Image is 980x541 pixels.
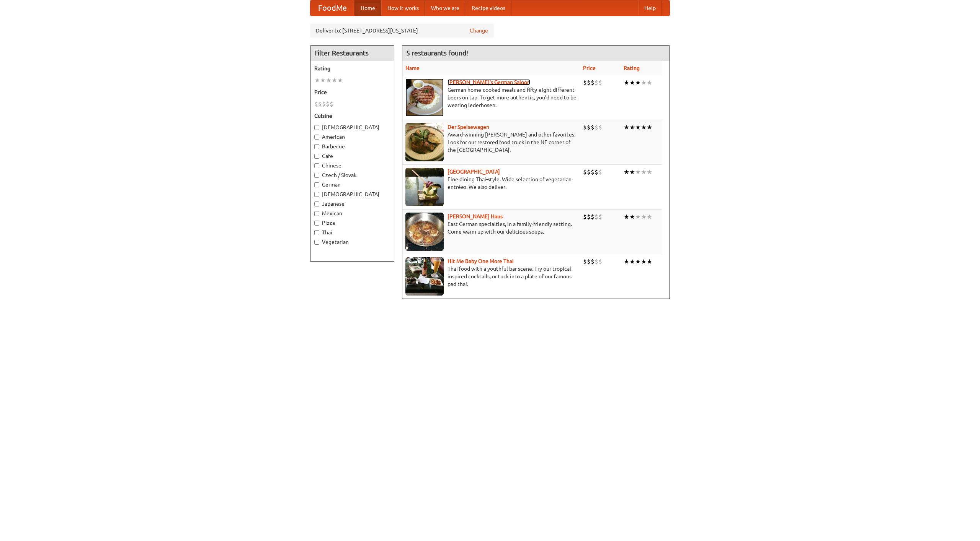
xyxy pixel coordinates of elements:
li: $ [587,123,591,132]
h5: Cuisine [314,112,390,120]
label: Thai [314,229,390,236]
input: Czech / Slovak [314,173,319,178]
li: ★ [624,213,629,221]
li: ★ [629,123,635,132]
li: $ [587,213,591,221]
li: $ [598,168,602,176]
label: Chinese [314,162,390,169]
label: Mexican [314,210,390,217]
li: $ [583,213,587,221]
li: $ [598,78,602,87]
li: ★ [629,78,635,87]
label: Barbecue [314,143,390,150]
li: $ [595,123,598,132]
li: ★ [314,76,320,84]
li: ★ [635,123,641,132]
input: Barbecue [314,144,319,149]
li: ★ [337,76,343,84]
a: Change [470,27,488,34]
li: $ [587,78,591,87]
li: ★ [641,213,647,221]
li: ★ [641,123,647,132]
li: ★ [629,257,635,266]
label: Czech / Slovak [314,171,390,179]
p: Fine dining Thai-style. Wide selection of vegetarian entrées. We also deliver. [405,175,577,191]
a: Help [638,0,662,16]
label: German [314,181,390,188]
li: ★ [629,213,635,221]
li: $ [318,100,322,108]
label: Pizza [314,219,390,227]
li: $ [595,78,598,87]
li: ★ [635,78,641,87]
a: FoodMe [310,0,354,16]
div: Deliver to: [STREET_ADDRESS][US_STATE] [310,24,494,37]
h5: Rating [314,65,390,72]
li: ★ [635,168,641,176]
li: ★ [647,257,652,266]
a: Name [405,65,420,71]
li: $ [583,78,587,87]
label: Vegetarian [314,238,390,246]
li: ★ [647,123,652,132]
ng-pluralize: 5 restaurants found! [406,49,468,57]
li: $ [583,168,587,176]
a: Recipe videos [465,0,511,16]
li: $ [583,123,587,132]
li: ★ [641,78,647,87]
label: Cafe [314,152,390,160]
li: $ [591,78,595,87]
li: ★ [641,168,647,176]
li: $ [583,257,587,266]
input: Japanese [314,201,319,206]
p: East German specialties, in a family-friendly setting. Come warm up with our delicious soups. [405,220,577,236]
li: $ [595,168,598,176]
a: Price [583,65,596,71]
li: $ [598,213,602,221]
li: ★ [326,76,332,84]
li: ★ [624,168,629,176]
label: American [314,133,390,141]
input: Vegetarian [314,240,319,245]
input: American [314,135,319,140]
li: ★ [332,76,337,84]
a: How it works [381,0,425,16]
input: [DEMOGRAPHIC_DATA] [314,192,319,197]
b: [PERSON_NAME] Haus [448,213,503,219]
li: $ [591,168,595,176]
a: Der Speisewagen [448,124,489,130]
li: ★ [647,168,652,176]
img: speisewagen.jpg [405,123,444,161]
input: Mexican [314,211,319,216]
li: $ [322,100,326,108]
li: $ [591,123,595,132]
li: $ [330,100,333,108]
a: Home [354,0,381,16]
a: [PERSON_NAME]'s German Saloon [448,79,530,85]
input: Cafe [314,154,319,159]
li: $ [591,213,595,221]
li: ★ [641,257,647,266]
img: satay.jpg [405,168,444,206]
a: Rating [624,65,640,71]
a: Hit Me Baby One More Thai [448,258,514,264]
li: $ [595,257,598,266]
li: ★ [635,213,641,221]
li: $ [591,257,595,266]
li: $ [598,123,602,132]
a: [GEOGRAPHIC_DATA] [448,169,500,175]
label: Japanese [314,200,390,208]
li: $ [595,213,598,221]
img: esthers.jpg [405,78,444,117]
li: ★ [624,257,629,266]
p: German home-cooked meals and fifty-eight different beers on tap. To get more authentic, you'd nee... [405,86,577,109]
li: ★ [647,213,652,221]
h5: Price [314,88,390,96]
li: ★ [624,123,629,132]
p: Award-winning [PERSON_NAME] and other favorites. Look for our restored food truck in the NE corne... [405,131,577,154]
li: ★ [647,78,652,87]
li: ★ [635,257,641,266]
